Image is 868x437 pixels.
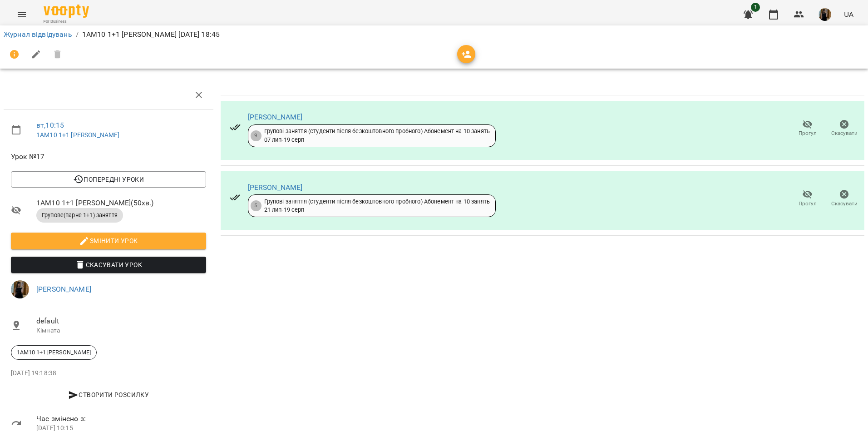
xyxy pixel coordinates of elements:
[44,5,89,18] img: Voopty Logo
[11,280,29,298] img: 283d04c281e4d03bc9b10f0e1c453e6b.jpg
[831,200,858,208] span: Скасувати
[11,4,33,25] button: Menu
[11,387,206,403] button: Створити розсилку
[18,174,199,185] span: Попередні уроки
[264,127,490,144] div: Групові заняття (студенти після безкоштовного пробного) Абонемент на 10 занять 07 лип - 19 серп
[826,116,863,141] button: Скасувати
[11,348,96,357] span: 1АМ10 1+1 [PERSON_NAME]
[819,8,831,21] img: 283d04c281e4d03bc9b10f0e1c453e6b.jpg
[251,200,261,211] div: 5
[11,369,206,378] p: [DATE] 19:18:38
[11,151,206,162] span: Урок №17
[36,424,206,433] p: [DATE] 10:15
[248,183,303,192] a: [PERSON_NAME]
[264,198,490,214] div: Групові заняття (студенти після безкоштовного пробного) Абонемент на 10 занять 21 лип - 19 серп
[36,316,206,327] span: default
[840,6,857,23] button: UA
[799,129,817,137] span: Прогул
[11,171,206,188] button: Попередні уроки
[15,389,202,400] span: Створити розсилку
[36,326,206,335] p: Кімната
[4,29,864,40] nav: breadcrumb
[799,200,817,208] span: Прогул
[4,30,72,39] a: Журнал відвідувань
[36,198,206,209] span: 1АМ10 1+1 [PERSON_NAME] ( 50 хв. )
[826,186,863,211] button: Скасувати
[44,19,89,25] span: For Business
[789,116,826,141] button: Прогул
[11,345,97,360] div: 1АМ10 1+1 [PERSON_NAME]
[36,413,206,424] span: Час змінено з:
[36,121,64,129] a: вт , 10:15
[36,285,91,293] a: [PERSON_NAME]
[11,257,206,273] button: Скасувати Урок
[844,10,853,19] span: UA
[36,131,119,139] a: 1АМ10 1+1 [PERSON_NAME]
[82,29,220,40] p: 1АМ10 1+1 [PERSON_NAME] [DATE] 18:45
[248,113,303,121] a: [PERSON_NAME]
[789,186,826,211] button: Прогул
[76,29,79,40] li: /
[251,130,261,141] div: 9
[831,129,858,137] span: Скасувати
[18,259,199,270] span: Скасувати Урок
[18,235,199,246] span: Змінити урок
[751,3,760,12] span: 1
[36,211,123,219] span: Групове(парне 1+1) заняття
[11,233,206,249] button: Змінити урок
